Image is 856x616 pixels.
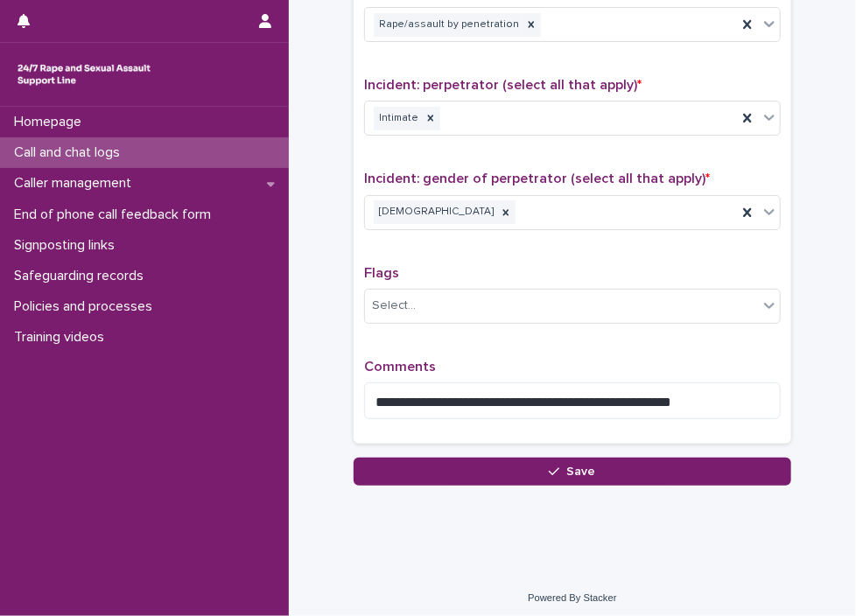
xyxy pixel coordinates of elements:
a: Powered By Stacker [528,592,616,603]
span: Flags [364,266,399,280]
span: Comments [364,360,436,374]
span: Incident: gender of perpetrator (select all that apply) [364,171,710,185]
div: Select... [372,297,416,315]
img: rhQMoQhaT3yELyF149Cw [14,57,154,92]
p: Safeguarding records [7,268,158,284]
p: Training videos [7,329,118,346]
p: End of phone call feedback form [7,206,225,223]
p: Caller management [7,175,145,192]
p: Policies and processes [7,298,166,315]
div: Rape/assault by penetration [374,13,522,37]
span: Save [567,465,596,478]
p: Call and chat logs [7,144,134,161]
div: Intimate [374,107,421,130]
p: Homepage [7,114,95,130]
span: Incident: perpetrator (select all that apply) [364,78,642,92]
div: [DEMOGRAPHIC_DATA] [374,200,496,224]
p: Signposting links [7,237,129,254]
button: Save [354,458,791,486]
